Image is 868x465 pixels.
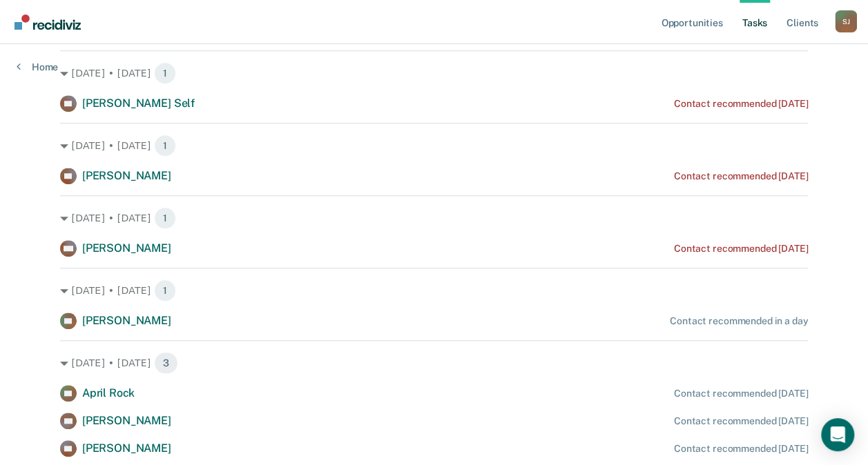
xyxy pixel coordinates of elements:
[674,170,808,182] div: Contact recommended [DATE]
[154,279,176,301] span: 1
[154,62,176,84] span: 1
[82,241,171,255] span: [PERSON_NAME]
[82,314,171,327] span: [PERSON_NAME]
[154,135,176,157] span: 1
[674,388,808,399] div: Contact recommended [DATE]
[670,315,808,327] div: Contact recommended in a day
[82,386,135,399] span: April Rock
[82,442,171,455] span: [PERSON_NAME]
[674,443,808,455] div: Contact recommended [DATE]
[82,169,171,182] span: [PERSON_NAME]
[60,135,808,157] div: [DATE] • [DATE] 1
[60,279,808,301] div: [DATE] • [DATE] 1
[835,10,857,32] div: S J
[674,415,808,427] div: Contact recommended [DATE]
[821,418,854,451] div: Open Intercom Messenger
[154,207,176,229] span: 1
[82,414,171,427] span: [PERSON_NAME]
[82,97,195,110] span: [PERSON_NAME] Self
[60,62,808,84] div: [DATE] • [DATE] 1
[835,10,857,32] button: Profile dropdown button
[60,207,808,229] div: [DATE] • [DATE] 1
[674,98,808,110] div: Contact recommended [DATE]
[154,352,178,374] span: 3
[60,352,808,374] div: [DATE] • [DATE] 3
[15,14,81,30] img: Recidiviz
[17,61,58,73] a: Home
[674,243,808,255] div: Contact recommended [DATE]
